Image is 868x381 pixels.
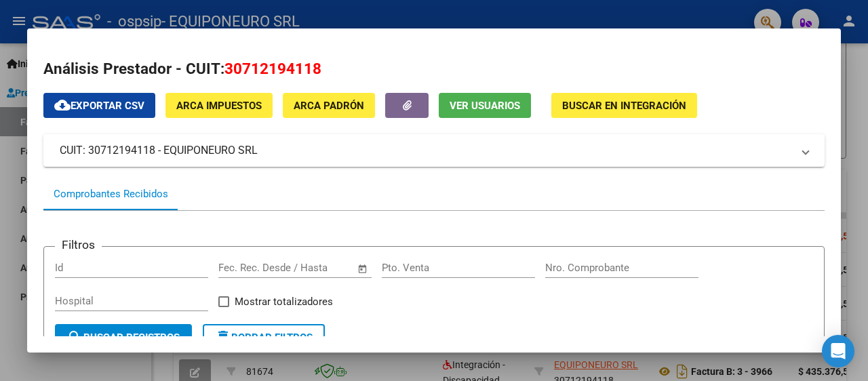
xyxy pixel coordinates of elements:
[224,60,321,77] span: 30712194118
[165,93,273,118] button: ARCA Impuestos
[551,93,697,118] button: Buscar en Integración
[55,324,192,351] button: Buscar Registros
[176,100,262,112] span: ARCA Impuestos
[355,261,371,277] button: Open calendar
[215,329,231,345] mat-icon: delete
[67,332,180,344] span: Buscar Registros
[822,335,854,367] div: Open Intercom Messenger
[43,134,825,167] mat-expansion-panel-header: CUIT: 30712194118 - EQUIPONEURO SRL
[43,58,825,81] h2: Análisis Prestador - CUIT:
[54,186,168,202] div: Comprobantes Recibidos
[215,332,313,344] span: Borrar Filtros
[439,93,531,118] button: Ver Usuarios
[54,97,71,113] mat-icon: cloud_download
[54,100,144,112] span: Exportar CSV
[294,100,364,112] span: ARCA Padrón
[235,294,333,310] span: Mostrar totalizadores
[203,324,325,351] button: Borrar Filtros
[450,100,520,112] span: Ver Usuarios
[285,262,351,274] input: Fecha fin
[67,329,83,345] mat-icon: search
[60,142,792,159] mat-panel-title: CUIT: 30712194118 - EQUIPONEURO SRL
[283,93,375,118] button: ARCA Padrón
[43,93,155,118] button: Exportar CSV
[562,100,686,112] span: Buscar en Integración
[55,236,102,254] h3: Filtros
[218,262,273,274] input: Fecha inicio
